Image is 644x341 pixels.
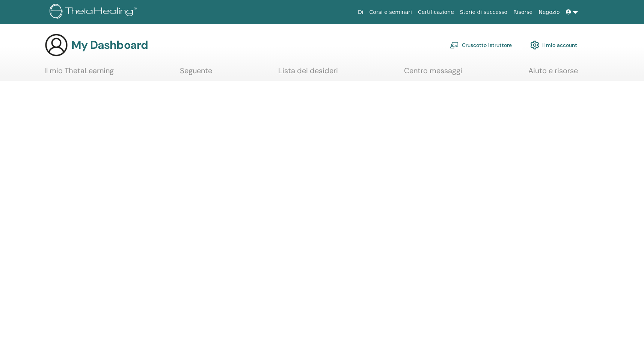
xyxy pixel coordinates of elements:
[50,4,139,21] img: logo.png
[450,37,512,53] a: Cruscotto istruttore
[510,5,535,19] a: Risorse
[44,66,114,81] a: Il mio ThetaLearning
[404,66,462,81] a: Centro messaggi
[355,5,366,19] a: Di
[530,39,539,51] img: cog.svg
[71,38,148,52] h3: My Dashboard
[44,33,68,57] img: generic-user-icon.jpg
[535,5,563,19] a: Negozio
[530,37,577,53] a: Il mio account
[180,66,212,81] a: Seguente
[450,42,459,48] img: chalkboard-teacher.svg
[528,66,578,81] a: Aiuto e risorse
[457,5,510,19] a: Storie di successo
[415,5,457,19] a: Certificazione
[366,5,415,19] a: Corsi e seminari
[278,66,338,81] a: Lista dei desideri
